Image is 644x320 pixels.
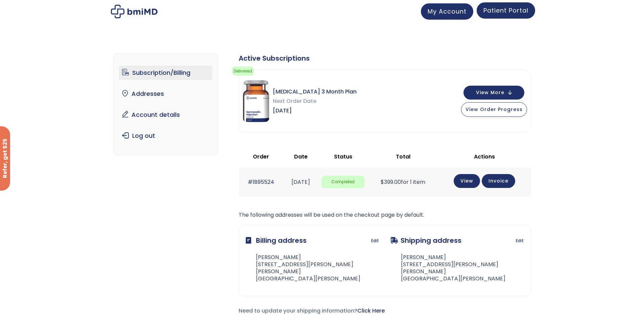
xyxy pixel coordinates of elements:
span: Actions [474,153,495,161]
a: Patient Portal [477,2,535,19]
span: Date [294,153,308,161]
a: Edit [516,236,524,246]
a: #1895524 [248,178,274,186]
button: View Order Progress [461,102,527,117]
a: Edit [371,236,379,246]
nav: Account pages [113,54,218,155]
span: View More [476,90,504,95]
span: View Order Progress [466,106,523,113]
button: View More [463,86,524,100]
span: $ [381,178,384,186]
span: Patient Portal [483,6,528,15]
p: The following addresses will be used on the checkout page by default. [239,210,531,220]
div: Active Subscriptions [239,54,531,63]
a: Click Here [357,307,385,315]
address: [PERSON_NAME] [STREET_ADDRESS][PERSON_NAME][PERSON_NAME] [GEOGRAPHIC_DATA][PERSON_NAME] [390,254,524,282]
span: Completed [321,176,365,188]
span: Total [396,153,410,161]
a: Log out [119,129,212,143]
a: Addresses [119,87,212,101]
a: My Account [421,3,473,20]
a: Account details [119,108,212,122]
td: for 1 item [368,167,438,197]
span: [DATE] [273,106,357,115]
span: Need to update your shipping information? [239,307,385,315]
span: 399.00 [381,178,401,186]
span: Order [253,153,269,161]
a: View [454,174,480,188]
a: Subscription/Billing [119,66,212,80]
span: [MEDICAL_DATA] 3 Month Plan [273,87,357,97]
address: [PERSON_NAME] [STREET_ADDRESS][PERSON_NAME][PERSON_NAME] [GEOGRAPHIC_DATA][PERSON_NAME] [246,254,379,282]
span: Delivered [232,66,254,76]
img: My account [111,5,158,18]
time: [DATE] [291,178,310,186]
a: Invoice [482,174,515,188]
h3: Billing address [246,232,307,249]
span: Status [334,153,352,161]
h3: Shipping address [390,232,461,249]
span: Next Order Date [273,97,357,106]
span: My Account [428,7,467,16]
